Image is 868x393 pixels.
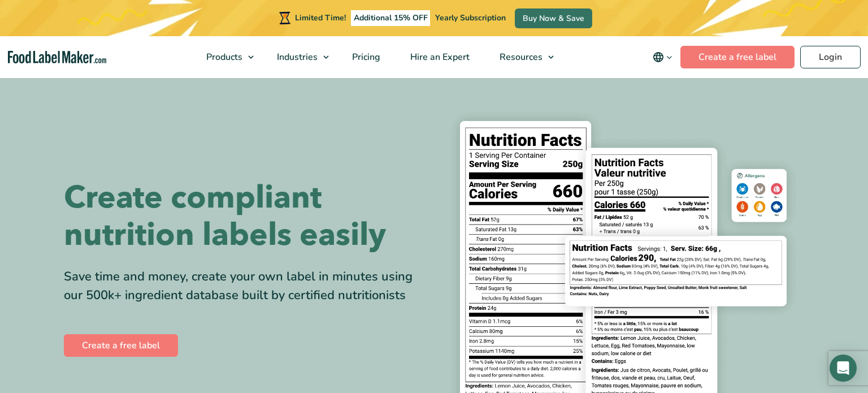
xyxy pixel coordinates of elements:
a: Products [192,36,259,78]
a: Pricing [337,36,393,78]
a: Create a free label [64,334,178,357]
span: Additional 15% OFF [351,10,431,26]
span: Yearly Subscription [435,12,506,23]
span: Resources [496,51,544,63]
div: Open Intercom Messenger [830,355,857,382]
span: Products [203,51,244,63]
a: Create a free label [680,46,795,68]
span: Hire an Expert [407,51,471,63]
a: Login [800,46,861,68]
span: Pricing [349,51,381,63]
a: Hire an Expert [396,36,482,78]
a: Industries [262,36,335,78]
a: Resources [485,36,559,78]
span: Limited Time! [295,12,346,23]
h1: Create compliant nutrition labels easily [64,179,426,254]
span: Industries [274,51,319,63]
div: Save time and money, create your own label in minutes using our 500k+ ingredient database built b... [64,267,426,305]
a: Buy Now & Save [515,8,592,28]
